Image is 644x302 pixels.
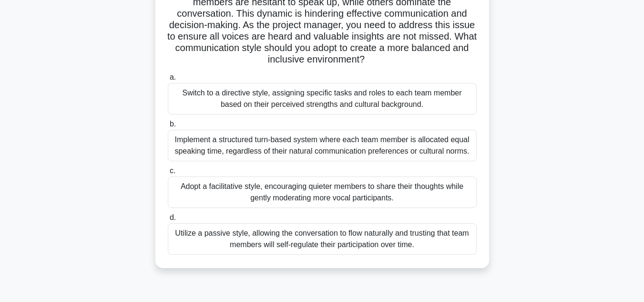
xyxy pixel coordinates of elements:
[170,120,176,128] span: b.
[168,130,477,161] div: Implement a structured turn-based system where each team member is allocated equal speaking time,...
[170,213,176,221] span: d.
[168,83,477,115] div: Switch to a directive style, assigning specific tasks and roles to each team member based on thei...
[170,73,176,81] span: a.
[170,167,175,175] span: c.
[168,177,477,208] div: Adopt a facilitative style, encouraging quieter members to share their thoughts while gently mode...
[168,223,477,255] div: Utilize a passive style, allowing the conversation to flow naturally and trusting that team membe...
